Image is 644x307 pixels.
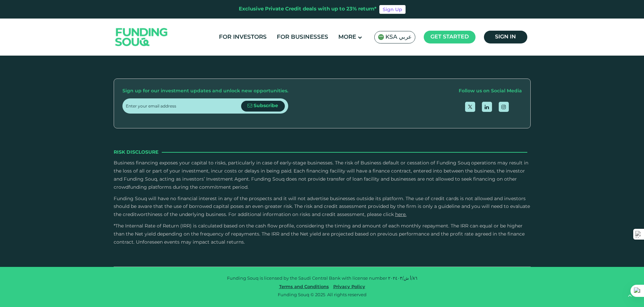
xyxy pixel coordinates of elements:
[622,288,637,304] button: back
[332,285,367,289] a: Privacy Policy
[277,285,331,289] a: Terms and Conditions
[119,275,526,282] p: Funding Souq is licensed by the Saudi Central Bank with license number ٨٦/أ ش/٢٠٢٤٠٣
[241,101,285,112] button: Subscribe
[495,34,516,39] span: Sign in
[484,31,527,43] a: Sign in
[114,196,530,217] span: Funding Souq will have no financial interest in any of the prospects and it will not advertise bu...
[126,98,241,114] input: Enter your email address
[338,34,356,40] span: More
[430,34,469,39] span: Get started
[122,87,288,95] div: Sign up for our investment updates and unlock new opportunities.
[459,87,522,95] div: Follow us on Social Media
[109,20,175,54] img: Logo
[327,293,367,297] span: All rights reserved
[385,33,412,41] span: KSA عربي
[114,149,158,156] span: Risk Disclosure
[499,102,509,112] a: open Instagram
[379,5,406,14] a: Sign Up
[482,102,492,112] a: open Linkedin
[278,293,314,297] span: Funding Souq ©
[217,32,268,43] a: For Investors
[395,212,407,217] a: here.
[465,102,475,112] a: open Twitter
[468,105,472,109] img: twitter
[254,103,278,108] span: Subscribe
[114,222,531,246] p: *The Internal Rate of Return (IRR) is calculated based on the cash flow profile, considering the ...
[114,159,531,191] p: Business financing exposes your capital to risks, particularly in case of early-stage businesses....
[378,34,384,40] img: SA Flag
[315,293,325,297] span: 2025
[275,32,330,43] a: For Businesses
[239,5,377,13] div: Exclusive Private Credit deals with up to 23% return*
